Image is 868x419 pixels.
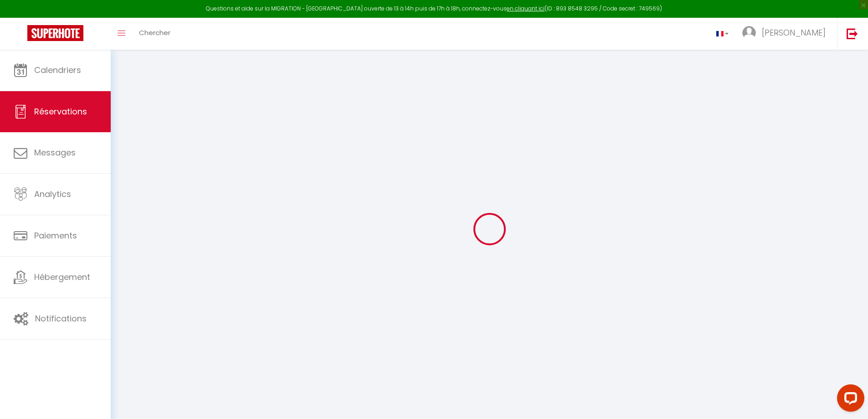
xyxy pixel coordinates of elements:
span: Analytics [34,188,71,200]
span: Calendriers [34,64,81,76]
span: [PERSON_NAME] [762,27,826,38]
img: logout [847,28,858,39]
a: ... [PERSON_NAME] [735,18,837,50]
span: Paiements [34,230,77,241]
iframe: LiveChat chat widget [830,381,868,419]
span: Notifications [35,313,87,324]
img: ... [742,26,756,40]
a: en cliquant ici [507,5,544,12]
span: Réservations [34,106,87,117]
span: Hébergement [34,271,90,283]
a: Chercher [132,18,177,50]
img: Super Booking [27,25,83,41]
span: Chercher [139,28,170,37]
span: Messages [34,147,76,158]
